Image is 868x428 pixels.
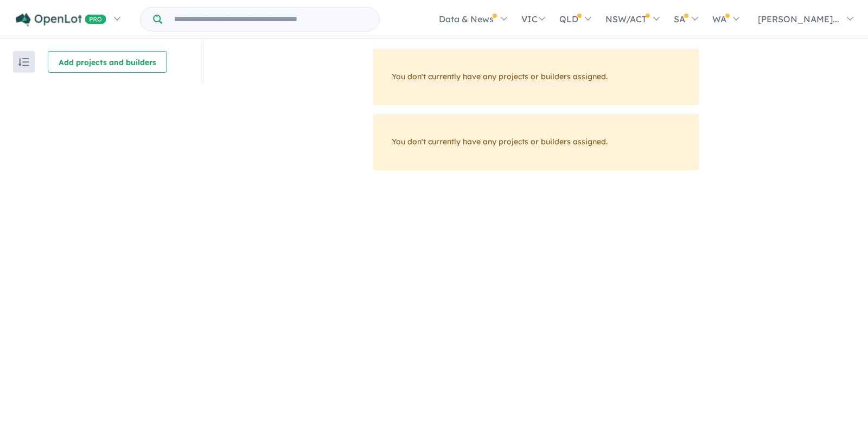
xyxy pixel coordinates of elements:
[18,58,29,66] img: sort.svg
[48,51,167,73] button: Add projects and builders
[16,13,106,27] img: Openlot PRO Logo White
[164,8,377,31] input: Try estate name, suburb, builder or developer
[373,114,699,170] div: You don't currently have any projects or builders assigned.
[373,49,699,105] div: You don't currently have any projects or builders assigned.
[758,14,839,24] span: [PERSON_NAME]...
